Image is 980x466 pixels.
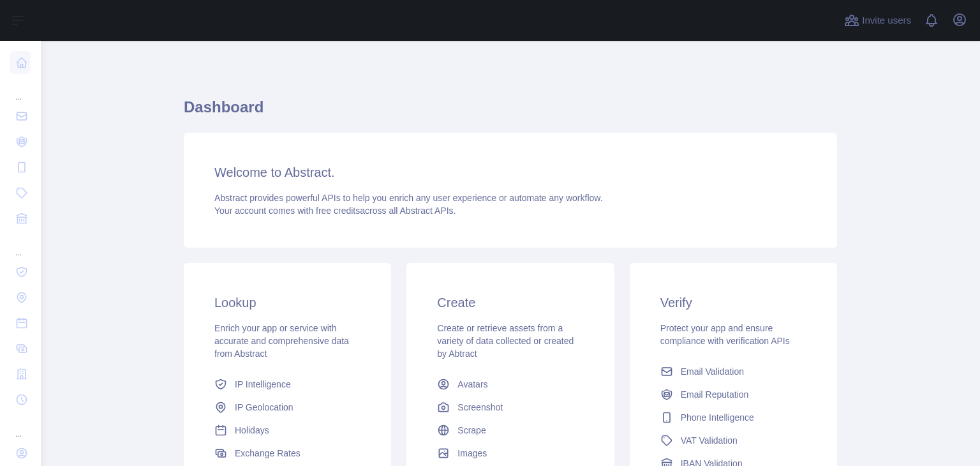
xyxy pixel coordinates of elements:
span: IP Intelligence [235,378,291,391]
span: Images [457,447,487,460]
span: Enrich your app or service with accurate and comprehensive data from Abstract [214,323,349,359]
h3: Lookup [214,294,360,312]
span: Holidays [235,424,269,437]
a: Email Validation [655,360,812,383]
a: Email Reputation [655,383,812,406]
a: VAT Validation [655,429,812,452]
span: Email Reputation [681,388,749,401]
span: Email Validation [681,365,744,378]
div: ... [10,232,31,258]
h3: Verify [660,294,806,312]
h3: Create [437,294,583,312]
span: Create or retrieve assets from a variety of data collected or created by Abtract [437,323,574,359]
span: Phone Intelligence [681,411,754,424]
h3: Welcome to Abstract. [214,163,806,181]
a: Holidays [209,419,366,442]
h1: Dashboard [184,97,837,128]
span: free credits [316,206,360,216]
a: Scrape [432,419,588,442]
a: Exchange Rates [209,442,366,465]
div: ... [10,77,31,102]
a: IP Geolocation [209,396,366,419]
span: Scrape [457,424,486,437]
span: Invite users [862,13,911,28]
span: Protect your app and ensure compliance with verification APIs [660,323,790,346]
a: Screenshot [432,396,588,419]
span: Your account comes with across all Abstract APIs. [214,206,456,216]
div: ... [10,414,31,439]
span: Avatars [457,378,487,391]
a: IP Intelligence [209,373,366,396]
a: Phone Intelligence [655,406,812,429]
span: Screenshot [457,401,503,414]
a: Images [432,442,588,465]
span: IP Geolocation [235,401,293,414]
span: Abstract provides powerful APIs to help you enrich any user experience or automate any workflow. [214,193,603,203]
button: Invite users [842,10,914,31]
a: Avatars [432,373,588,396]
span: Exchange Rates [235,447,301,460]
span: VAT Validation [681,434,738,447]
